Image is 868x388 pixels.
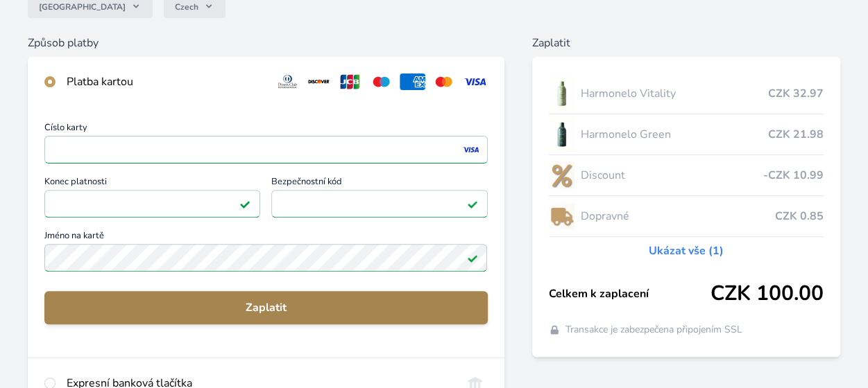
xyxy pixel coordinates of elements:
img: Platné pole [239,198,250,209]
img: diners.svg [275,73,300,90]
span: Bezpečnostní kód [271,177,487,190]
img: visa [461,143,480,156]
span: CZK 32.97 [768,85,824,102]
img: CLEAN_VITALITY_se_stinem_x-lo.jpg [549,76,575,111]
span: CZK 21.98 [768,126,824,143]
iframe: Iframe pro bezpečnostní kód [278,194,481,213]
span: -CZK 10.99 [763,167,824,184]
span: Číslo karty [44,123,488,136]
img: delivery-lo.png [549,199,575,233]
span: Konec platnosti [44,177,260,190]
span: Zaplatit [56,299,477,316]
a: Ukázat vše (1) [649,242,724,259]
img: amex.svg [400,73,425,90]
div: Platba kartou [67,73,264,90]
span: Jméno na kartě [44,231,488,244]
h6: Zaplatit [532,35,840,51]
span: Celkem k zaplacení [549,285,710,302]
img: maestro.svg [368,73,394,90]
span: [GEOGRAPHIC_DATA] [39,1,126,12]
img: discover.svg [306,73,332,90]
span: Harmonelo Green [580,126,768,143]
img: jcb.svg [337,73,363,90]
iframe: Iframe pro datum vypršení platnosti [51,194,254,213]
span: Discount [580,167,763,184]
span: Dopravné [580,208,775,224]
img: Platné pole [467,252,478,263]
span: Transakce je zabezpečena připojením SSL [565,323,742,337]
img: Platné pole [467,198,478,209]
img: CLEAN_GREEN_se_stinem_x-lo.jpg [549,117,575,152]
button: Zaplatit [44,291,488,324]
span: Harmonelo Vitality [580,85,768,102]
img: visa.svg [462,73,488,90]
span: CZK 0.85 [775,208,824,224]
span: CZK 100.00 [710,281,824,306]
h6: Způsob platby [28,35,504,51]
img: discount-lo.png [549,158,575,193]
img: mc.svg [431,73,457,90]
iframe: Iframe pro číslo karty [51,140,482,159]
input: Jméno na kartěPlatné pole [44,244,487,272]
span: Czech [175,1,198,12]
